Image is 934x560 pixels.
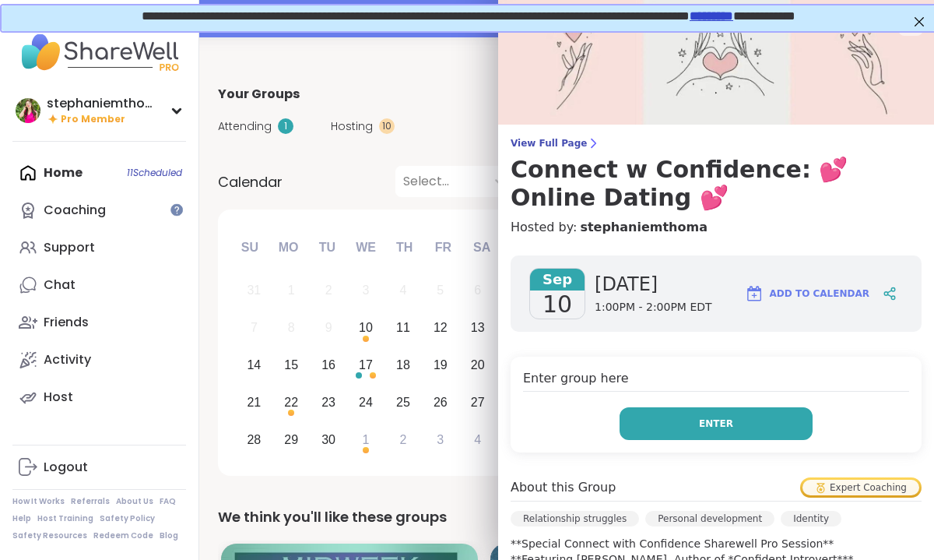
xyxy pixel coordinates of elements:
[511,137,922,212] a: View Full PageConnect w Confidence: 💕 Online Dating 💕
[359,317,373,338] div: 10
[247,280,261,301] div: 31
[237,274,271,308] div: Not available Sunday, August 31st, 2025
[595,300,712,315] span: 1:00PM - 2:00PM EDT
[399,429,406,450] div: 2
[12,449,186,486] a: Logout
[44,459,88,476] div: Logout
[349,423,383,456] div: Choose Wednesday, October 1st, 2025
[465,231,499,265] div: Sa
[321,392,335,413] div: 23
[396,392,410,413] div: 25
[170,203,183,216] iframe: Spotlight
[93,530,153,541] a: Redeem Code
[423,312,457,345] div: Choose Friday, September 12th, 2025
[461,349,494,382] div: Choose Saturday, September 20th, 2025
[699,417,733,431] span: Enter
[44,314,89,331] div: Friends
[388,231,422,265] div: Th
[461,386,494,419] div: Choose Saturday, September 27th, 2025
[423,349,457,382] div: Choose Friday, September 19th, 2025
[434,354,448,375] div: 19
[461,312,494,345] div: Choose Saturday, September 13th, 2025
[12,513,31,524] a: Help
[44,351,91,368] div: Activity
[387,274,420,308] div: Not available Thursday, September 4th, 2025
[271,231,305,265] div: Mo
[12,266,186,304] a: Chat
[12,25,186,79] img: ShareWell Nav Logo
[434,317,448,338] div: 12
[312,312,346,345] div: Not available Tuesday, September 9th, 2025
[349,312,383,345] div: Choose Wednesday, September 10th, 2025
[437,429,444,450] div: 3
[511,156,922,212] h3: Connect w Confidence: 💕 Online Dating 💕
[423,423,457,456] div: Choose Friday, October 3rd, 2025
[331,118,373,135] span: Hosting
[251,317,258,338] div: 7
[461,274,494,308] div: Not available Saturday, September 6th, 2025
[278,118,293,134] div: 1
[288,317,295,338] div: 8
[363,280,370,301] div: 3
[511,218,922,237] h4: Hosted by:
[275,312,308,345] div: Not available Monday, September 8th, 2025
[511,511,639,527] div: Relationship struggles
[47,95,163,112] div: stephaniemthoma
[44,276,75,294] div: Chat
[349,274,383,308] div: Not available Wednesday, September 3rd, 2025
[275,274,308,308] div: Not available Monday, September 1st, 2025
[237,386,271,419] div: Choose Sunday, September 21st, 2025
[247,429,261,450] div: 28
[511,478,616,497] h4: About this Group
[387,423,420,456] div: Choose Thursday, October 2nd, 2025
[434,392,448,413] div: 26
[325,317,332,338] div: 9
[247,392,261,413] div: 21
[44,202,106,219] div: Coaching
[423,274,457,308] div: Not available Friday, September 5th, 2025
[387,312,420,345] div: Choose Thursday, September 11th, 2025
[218,85,300,104] span: Your Groups
[349,386,383,419] div: Choose Wednesday, September 24th, 2025
[160,530,178,541] a: Blog
[595,272,712,297] span: [DATE]
[116,496,153,507] a: About Us
[471,354,485,375] div: 20
[218,506,915,528] div: We think you'll like these groups
[235,272,496,458] div: month 2025-09
[399,280,406,301] div: 4
[284,392,298,413] div: 22
[275,349,308,382] div: Choose Monday, September 15th, 2025
[12,496,65,507] a: How It Works
[781,511,841,527] div: Identity
[387,349,420,382] div: Choose Thursday, September 18th, 2025
[312,386,346,419] div: Choose Tuesday, September 23rd, 2025
[275,423,308,456] div: Choose Monday, September 29th, 2025
[580,218,708,237] a: stephaniemthoma
[387,386,420,419] div: Choose Thursday, September 25th, 2025
[12,229,186,266] a: Support
[511,137,922,150] span: View Full Page
[12,192,186,229] a: Coaching
[237,312,271,345] div: Not available Sunday, September 7th, 2025
[237,349,271,382] div: Choose Sunday, September 14th, 2025
[770,287,869,301] span: Add to Calendar
[321,429,335,450] div: 30
[396,354,410,375] div: 18
[620,407,813,440] button: Enter
[37,513,93,524] a: Host Training
[396,317,410,338] div: 11
[71,496,110,507] a: Referrals
[461,423,494,456] div: Choose Saturday, October 4th, 2025
[160,496,176,507] a: FAQ
[275,386,308,419] div: Choose Monday, September 22nd, 2025
[284,429,298,450] div: 29
[321,354,335,375] div: 16
[12,379,186,416] a: Host
[530,269,585,291] span: Sep
[437,280,444,301] div: 5
[738,275,876,312] button: Add to Calendar
[471,392,485,413] div: 27
[325,280,332,301] div: 2
[645,511,774,527] div: Personal development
